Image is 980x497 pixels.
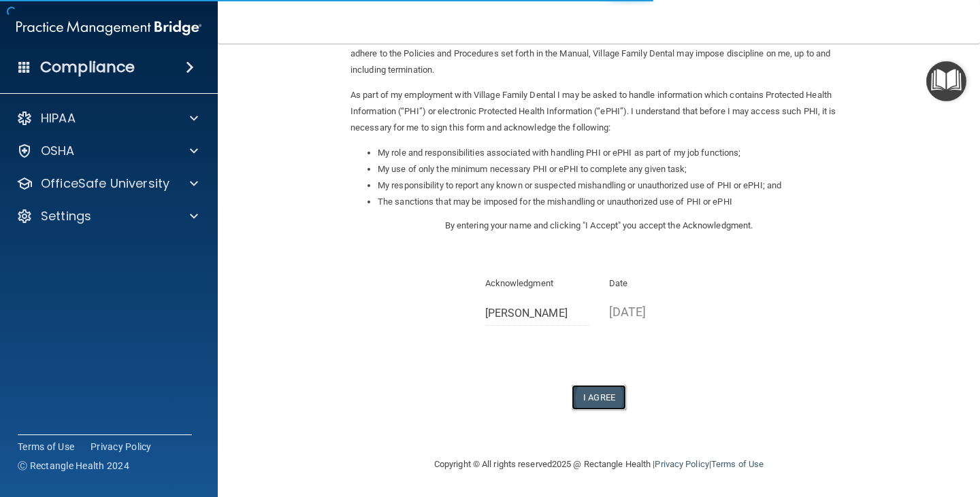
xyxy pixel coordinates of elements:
[485,275,589,292] p: Acknowledgment
[16,175,198,192] a: OfficeSafe University
[378,177,847,194] li: My responsibility to report any known or suspected mishandling or unauthorized use of PHI or ePHI...
[41,208,91,224] p: Settings
[378,194,847,210] li: The sanctions that may be imposed for the mishandling or unauthorized use of PHI or ePHI
[350,218,847,234] p: By entering your name and clicking "I Accept" you accept the Acknowledgment.
[609,275,713,292] p: Date
[609,301,713,323] p: [DATE]
[41,143,75,159] p: OSHA
[41,175,169,192] p: OfficeSafe University
[655,459,708,469] a: Privacy Policy
[18,440,74,453] a: Terms of Use
[350,87,847,136] p: As part of my employment with Village Family Dental I may be asked to handle information which co...
[350,443,847,486] div: Copyright © All rights reserved 2025 @ Rectangle Health | |
[41,110,76,126] p: HIPAA
[378,161,847,177] li: My use of only the minimum necessary PHI or ePHI to complete any given task;
[711,459,764,469] a: Terms of Use
[16,208,198,224] a: Settings
[91,440,152,453] a: Privacy Policy
[40,58,135,77] h4: Compliance
[485,301,589,326] input: Full Name
[16,143,198,159] a: OSHA
[16,14,201,41] img: PMB logo
[16,110,198,126] a: HIPAA
[572,385,626,410] button: I Agree
[926,61,966,101] button: Open Resource Center
[18,459,129,473] span: Ⓒ Rectangle Health 2024
[378,145,847,161] li: My role and responsibilities associated with handling PHI or ePHI as part of my job functions;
